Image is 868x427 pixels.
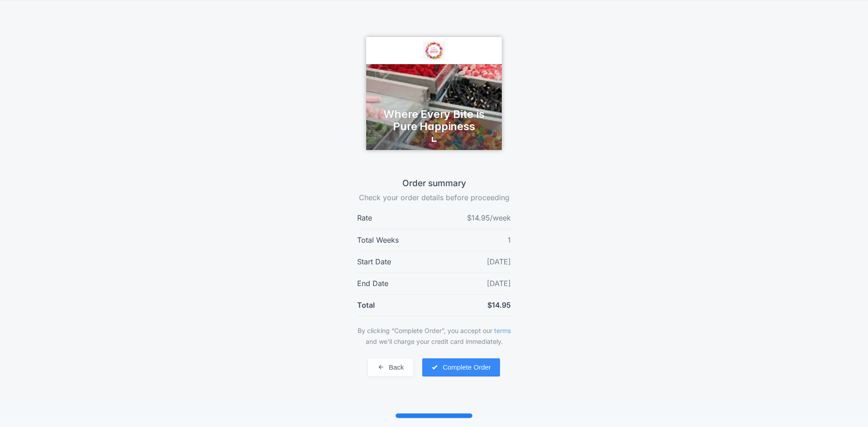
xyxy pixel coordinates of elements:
span: [DATE] [487,279,511,288]
p: By clicking “Complete Order”, you accept our and we'll charge your credit card immediately. [357,325,511,347]
button: Back [368,358,413,376]
label: Total Weeks [357,234,399,246]
span: [DATE] [487,257,511,266]
span: $14.95 [487,300,511,310]
span: $14.95/week [467,213,511,222]
label: Total [357,299,375,311]
h4: Check your order details before proceeding [357,192,511,203]
button: Complete Order [422,358,500,376]
h3: Order summary [357,177,511,197]
a: terms [494,327,511,334]
label: Start Date [357,256,391,268]
span: 1 [508,235,511,244]
label: Rate [357,212,372,224]
label: End Date [357,277,388,290]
